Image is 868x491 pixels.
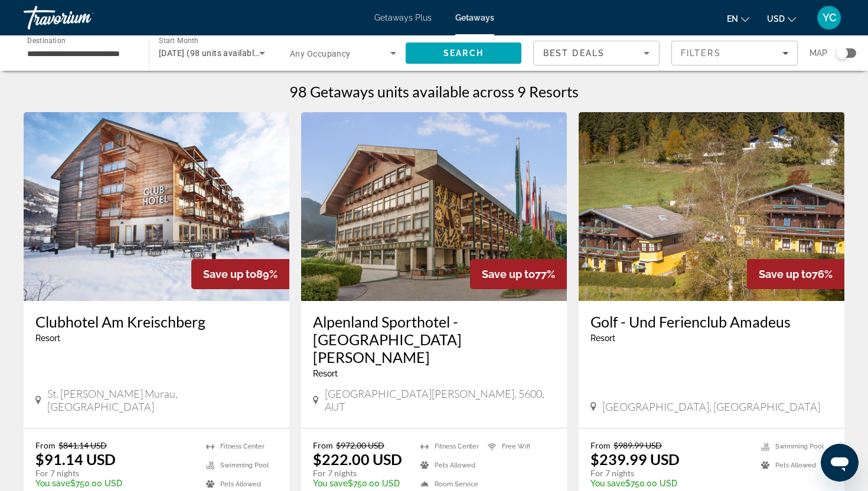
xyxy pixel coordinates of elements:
[767,14,785,24] span: USD
[775,443,824,450] span: Swimming Pool
[27,47,133,61] input: Select destination
[35,479,70,488] span: You save
[191,259,289,289] div: 89%
[24,2,142,33] a: Travorium
[47,387,278,413] span: St. [PERSON_NAME] Murau, [GEOGRAPHIC_DATA]
[220,480,261,488] span: Pets Allowed
[435,443,479,450] span: Fitness Center
[590,479,625,488] span: You save
[406,42,521,64] button: Search
[767,10,796,27] button: Change currency
[35,468,194,479] p: For 7 nights
[602,400,820,413] span: [GEOGRAPHIC_DATA], [GEOGRAPHIC_DATA]
[590,313,833,330] a: Golf - Und Ferienclub Amadeus
[35,333,60,343] span: Resort
[590,479,749,488] p: $750.00 USD
[455,13,494,22] a: Getaways
[220,461,269,469] span: Swimming Pool
[203,268,256,280] span: Save up to
[35,313,278,330] a: Clubhotel Am Kreischberg
[590,440,611,450] span: From
[435,480,478,488] span: Room Service
[313,369,338,378] span: Resort
[313,450,402,468] p: $222.00 USD
[823,12,836,24] span: YC
[289,83,579,100] h1: 98 Getaways units available across 9 Resorts
[336,440,384,450] span: $972.00 USD
[443,48,484,58] span: Search
[590,333,615,343] span: Resort
[301,112,567,301] img: Alpenland Sporthotel - St. Johann-im-Pongau
[290,49,351,58] span: Any Occupancy
[220,443,265,450] span: Fitness Center
[374,13,432,22] a: Getaways Plus
[35,479,194,488] p: $750.00 USD
[681,48,721,58] span: Filters
[543,46,650,60] mat-select: Sort by
[325,387,555,413] span: [GEOGRAPHIC_DATA][PERSON_NAME], 5600, AUT
[502,443,530,450] span: Free Wifi
[313,468,409,479] p: For 7 nights
[482,268,535,280] span: Save up to
[24,112,289,301] img: Clubhotel Am Kreischberg
[727,10,749,27] button: Change language
[759,268,812,280] span: Save up to
[747,259,844,289] div: 76%
[590,468,749,479] p: For 7 nights
[810,45,827,61] span: Map
[775,461,816,469] span: Pets Allowed
[313,479,348,488] span: You save
[470,259,567,289] div: 77%
[727,14,738,24] span: en
[313,479,409,488] p: $750.00 USD
[590,450,680,468] p: $239.99 USD
[27,36,66,44] span: Destination
[543,48,605,58] span: Best Deals
[821,444,859,482] iframe: Button to launch messaging window
[35,440,56,450] span: From
[579,112,844,301] img: Golf - Und Ferienclub Amadeus
[671,41,798,66] button: Filters
[814,5,844,30] button: User Menu
[614,440,662,450] span: $989.99 USD
[313,440,333,450] span: From
[313,313,555,366] a: Alpenland Sporthotel - [GEOGRAPHIC_DATA][PERSON_NAME]
[58,440,107,450] span: $841.14 USD
[159,48,262,58] span: [DATE] (98 units available)
[35,450,116,468] p: $91.14 USD
[159,37,198,45] span: Start Month
[435,461,475,469] span: Pets Allowed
